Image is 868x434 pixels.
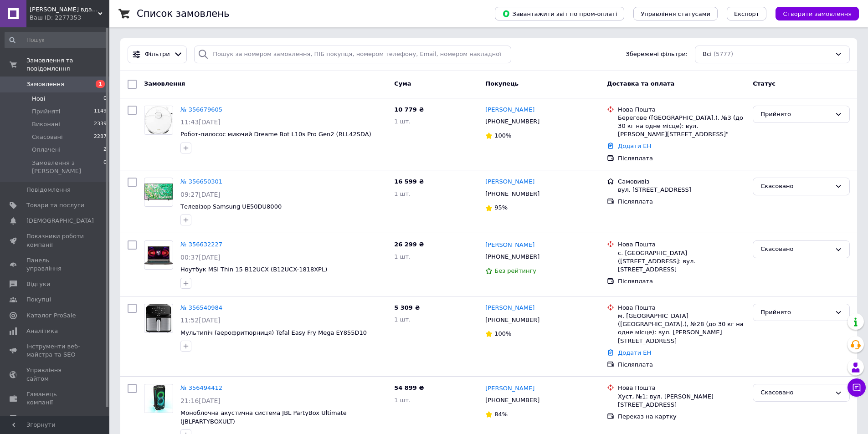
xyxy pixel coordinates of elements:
div: Післяплата [618,154,745,163]
span: 2 [103,146,107,154]
div: Скасовано [760,388,831,398]
span: Без рейтингу [494,267,536,274]
span: 0 [103,159,107,175]
span: 00:37[DATE] [180,254,221,261]
a: Додати ЕН [618,349,651,356]
a: Моноблочна акустична система JBL PartyBox Ultimate (JBLPARTYBOXULT) [180,409,347,425]
div: Нова Пошта [618,384,745,392]
a: Телевізор Samsung UE50DU8000 [180,203,282,210]
a: Фото товару [144,304,173,333]
span: Замовлення та повідомлення [26,56,109,73]
span: Гаманець компанії [26,390,84,407]
span: 84% [494,411,508,418]
span: Доставка та оплата [607,80,674,87]
span: Покупці [26,296,51,304]
span: 1 шт. [394,397,411,403]
div: Скасовано [760,182,831,191]
div: Прийнято [760,110,831,119]
span: Повідомлення [26,186,71,194]
input: Пошук за номером замовлення, ПІБ покупця, номером телефону, Email, номером накладної [194,46,511,63]
span: Панель управління [26,256,84,273]
a: № 356540984 [180,304,222,311]
span: Управління сайтом [26,366,84,383]
button: Створити замовлення [776,7,859,20]
div: Хуст, №1: вул. [PERSON_NAME][STREET_ADDRESS] [618,393,745,409]
span: (5777) [714,51,733,57]
button: Чат з покупцем [847,378,866,397]
a: [PERSON_NAME] [485,106,534,114]
span: Управління статусами [641,10,710,17]
span: Магазин вдалих покупок [30,5,98,14]
span: 10 779 ₴ [394,106,424,113]
input: Пошук [5,32,108,48]
div: Нова Пошта [618,106,745,114]
button: Завантажити звіт по пром-оплаті [495,7,624,20]
div: с. [GEOGRAPHIC_DATA] ([STREET_ADDRESS]: вул. [STREET_ADDRESS] [618,249,745,274]
span: Маркет [26,414,50,422]
div: вул. [STREET_ADDRESS] [618,186,745,194]
div: Ваш ID: 2277353 [30,14,109,22]
img: Фото товару [144,385,173,413]
a: [PERSON_NAME] [485,241,534,250]
img: Фото товару [144,106,173,134]
span: Прийняті [32,107,60,116]
a: Мультипіч (аерофритюрниця) Tefal Easy Fry Mega EY855D10 [180,329,367,336]
a: Робот-пилосос миючий Dreame Bot L10s Pro Gen2 (RLL42SDA) [180,131,371,138]
img: Фото товару [144,184,173,201]
button: Управління статусами [633,7,718,20]
span: 2339 [94,120,107,128]
span: Завантажити звіт по пром-оплаті [502,10,617,18]
span: 1 шт. [394,118,411,125]
span: Замовлення з [PERSON_NAME] [32,159,103,175]
span: 11:52[DATE] [180,317,221,324]
img: Фото товару [146,304,172,332]
a: Додати ЕН [618,143,651,149]
span: 1 шт. [394,316,411,323]
span: Виконані [32,120,60,128]
a: Ноутбук MSI Thin 15 B12UCX (B12UCX-1818XPL) [180,266,327,273]
span: 11:43[DATE] [180,118,221,126]
span: 0 [103,95,107,103]
span: [PHONE_NUMBER] [485,118,539,125]
div: Скасовано [760,245,831,254]
span: [PHONE_NUMBER] [485,253,539,260]
div: Прийнято [760,308,831,317]
a: Створити замовлення [766,10,859,17]
span: Відгуки [26,280,50,288]
div: Післяплата [618,361,745,369]
span: Товари та послуги [26,201,84,209]
a: № 356650301 [180,178,222,185]
span: 95% [494,204,508,211]
span: Оплачені [32,146,61,154]
a: [PERSON_NAME] [485,384,534,393]
a: [PERSON_NAME] [485,178,534,186]
span: 54 899 ₴ [394,384,424,391]
div: Післяплата [618,198,745,206]
span: Створити замовлення [783,10,852,17]
span: Скасовані [32,133,63,141]
span: Замовлення [26,80,64,88]
div: Нова Пошта [618,304,745,312]
div: Післяплата [618,277,745,286]
a: № 356494412 [180,384,222,391]
span: Показники роботи компанії [26,232,84,249]
span: Збережені фільтри: [626,50,688,59]
span: Фільтри [145,50,170,59]
span: [PHONE_NUMBER] [485,397,539,403]
span: 1 шт. [394,190,411,197]
span: Аналітика [26,327,58,335]
span: 100% [494,330,511,337]
span: 09:27[DATE] [180,191,221,198]
a: Фото товару [144,240,173,270]
span: [DEMOGRAPHIC_DATA] [26,217,94,225]
span: Всі [703,50,712,59]
span: 1 [96,80,105,88]
span: 2287 [94,133,107,141]
div: Переказ на картку [618,413,745,421]
span: Каталог ProSale [26,311,76,320]
div: м. [GEOGRAPHIC_DATA] ([GEOGRAPHIC_DATA].), №28 (до 30 кг на одне місце): вул. [PERSON_NAME][STREE... [618,312,745,345]
span: [PHONE_NUMBER] [485,190,539,197]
